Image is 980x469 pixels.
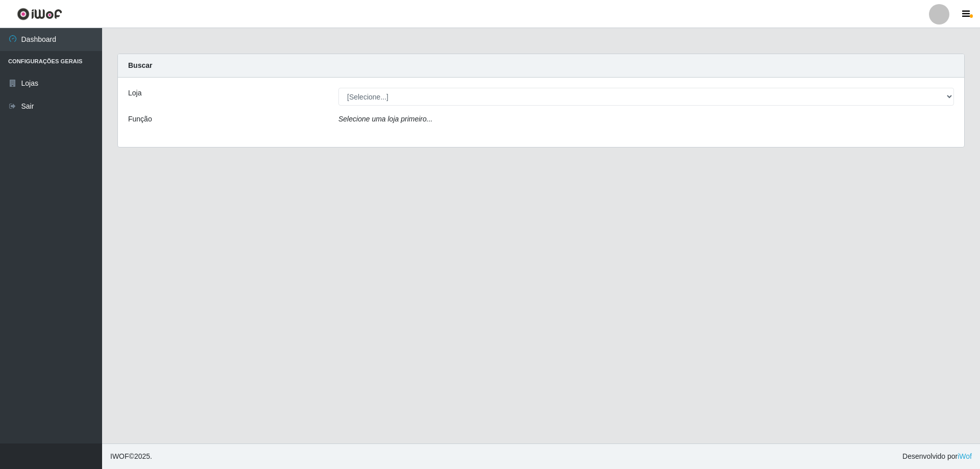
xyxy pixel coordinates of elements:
strong: Buscar [128,61,152,69]
img: CoreUI Logo [17,8,62,20]
a: iWof [958,452,972,460]
span: © 2025 . [110,451,152,462]
label: Loja [128,88,141,98]
span: Desenvolvido por [902,451,972,462]
label: Função [128,114,152,125]
i: Selecione uma loja primeiro... [338,115,432,123]
span: IWOF [110,452,129,460]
